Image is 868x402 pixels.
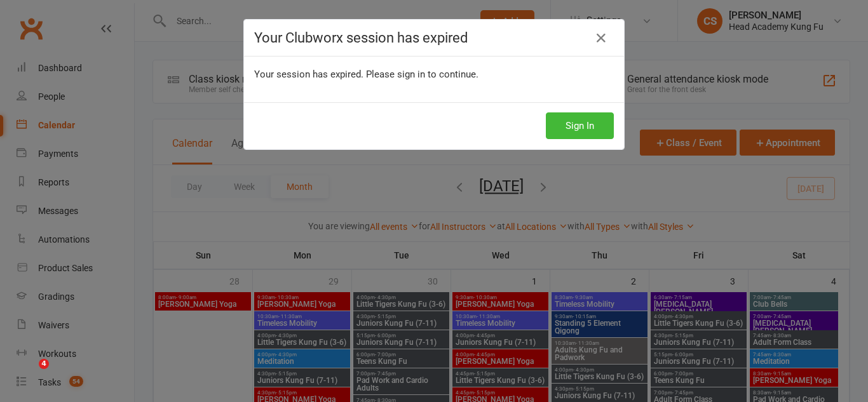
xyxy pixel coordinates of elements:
span: 4 [39,359,49,369]
span: Your session has expired. Please sign in to continue. [254,69,478,80]
button: Sign In [546,112,614,139]
a: Close [591,28,611,48]
iframe: Intercom live chat [13,359,43,389]
h4: Your Clubworx session has expired [254,30,614,46]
